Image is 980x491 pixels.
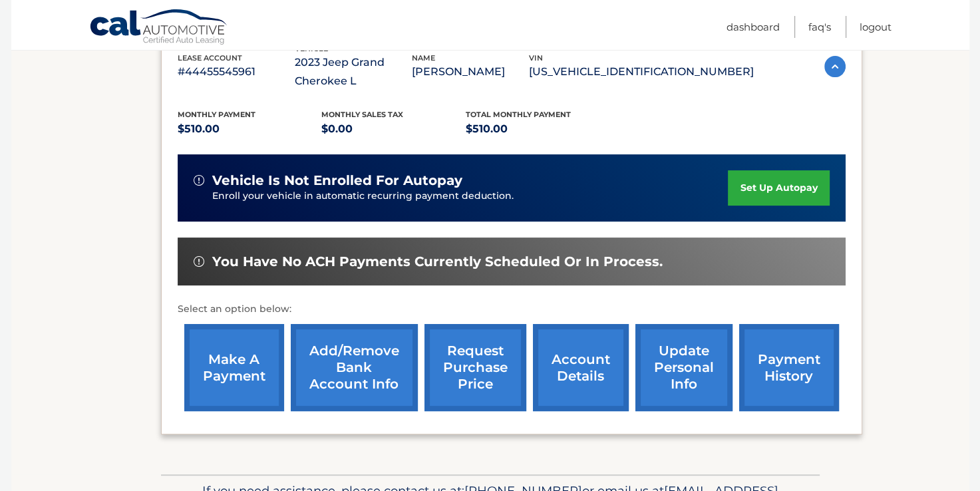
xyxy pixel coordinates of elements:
span: vin [529,53,543,63]
img: alert-white.svg [194,175,204,186]
p: $510.00 [466,120,610,138]
img: accordion-active.svg [824,56,846,77]
a: update personal info [635,324,733,411]
p: [PERSON_NAME] [412,63,529,81]
span: vehicle is not enrolled for autopay [212,172,462,189]
span: Monthly Payment [178,110,255,119]
p: Enroll your vehicle in automatic recurring payment deduction. [212,189,729,204]
a: Add/Remove bank account info [291,324,418,411]
span: name [412,53,435,63]
a: payment history [739,324,839,411]
p: $0.00 [321,120,466,138]
a: make a payment [184,324,284,411]
span: You have no ACH payments currently scheduled or in process. [212,253,663,270]
p: [US_VEHICLE_IDENTIFICATION_NUMBER] [529,63,754,81]
p: $510.00 [178,120,322,138]
a: Logout [860,16,892,38]
a: account details [533,324,629,411]
a: FAQ's [808,16,831,38]
p: #44455545961 [178,63,295,81]
img: alert-white.svg [194,256,204,267]
p: 2023 Jeep Grand Cherokee L [295,53,412,90]
a: Cal Automotive [89,9,229,47]
span: lease account [178,53,242,63]
p: Select an option below: [178,301,846,317]
span: Monthly sales Tax [321,110,403,119]
span: Total Monthly Payment [466,110,571,119]
a: Dashboard [727,16,780,38]
a: request purchase price [424,324,526,411]
a: set up autopay [728,170,829,206]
